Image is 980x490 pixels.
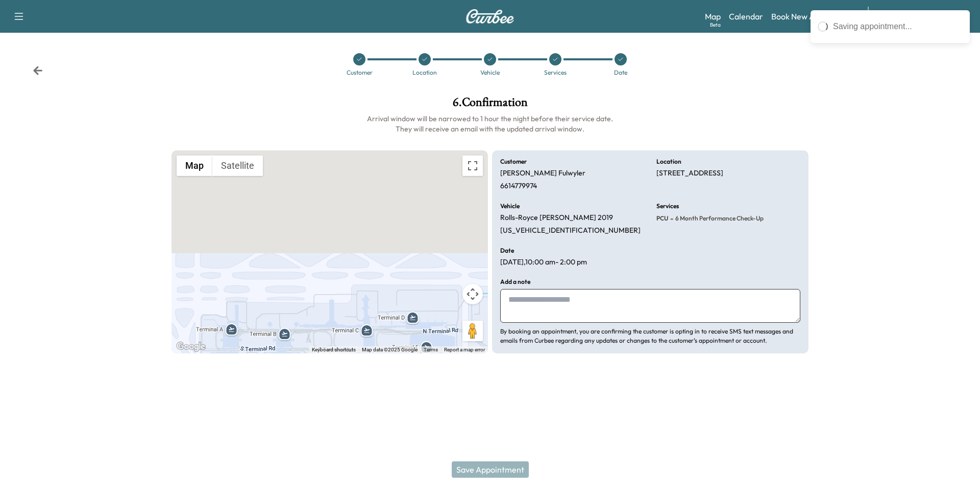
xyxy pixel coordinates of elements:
button: Keyboard shortcuts [312,346,356,353]
a: Report a map error [444,347,485,352]
img: Google [174,340,208,353]
div: Customer [347,70,373,76]
button: Drag Pegman onto the map to open Street View [462,321,483,341]
div: Services [544,70,567,76]
a: MapBeta [705,10,721,23]
a: Terms [424,347,438,352]
a: Calendar [729,10,763,23]
a: Book New Appointment [771,10,857,23]
div: Saving appointment... [833,20,963,33]
div: Vehicle [480,70,500,76]
h6: Location [656,159,681,165]
h6: Add a note [500,279,530,285]
button: Map camera controls [462,284,483,304]
h6: Arrival window will be narrowed to 1 hour the night before their service date. They will receive ... [171,114,808,134]
span: 6 month Performance Check-up [673,214,764,222]
div: Back [33,65,43,76]
p: [US_VEHICLE_IDENTIFICATION_NUMBER] [500,226,641,235]
p: By booking an appointment, you are confirming the customer is opting in to receive SMS text messa... [500,327,800,345]
button: Toggle fullscreen view [462,155,483,176]
button: Show satellite imagery [212,155,263,176]
h6: Vehicle [500,203,520,209]
h6: Services [656,203,679,209]
div: Beta [710,21,721,29]
button: Show street map [177,155,212,176]
span: Map data ©2025 Google [362,347,418,352]
p: [PERSON_NAME] Fulwyler [500,169,585,178]
p: Rolls-Royce [PERSON_NAME] 2019 [500,213,613,222]
span: - [668,213,673,224]
div: Date [614,70,627,76]
p: [DATE] , 10:00 am - 2:00 pm [500,258,587,267]
p: [STREET_ADDRESS] [656,169,723,178]
h1: 6 . Confirmation [171,96,808,114]
a: Open this area in Google Maps (opens a new window) [174,340,208,353]
h6: Date [500,248,514,254]
span: PCU [656,214,668,222]
div: Location [412,70,437,76]
p: 6614779974 [500,182,537,191]
h6: Customer [500,159,527,165]
img: Curbee Logo [465,9,514,24]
